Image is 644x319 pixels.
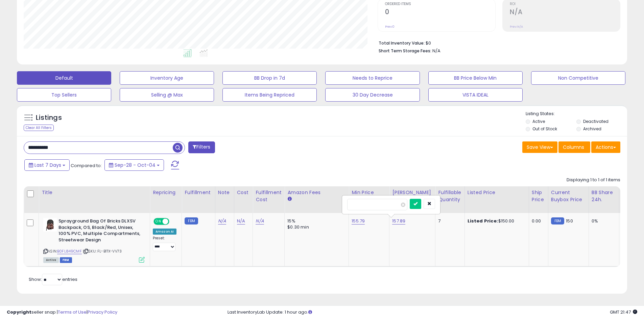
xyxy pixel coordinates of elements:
[228,309,637,316] div: Last InventoryLab Update: 1 hour ago.
[287,189,346,196] div: Amazon Fees
[379,40,425,46] b: Total Inventory Value:
[531,71,625,85] button: Non Competitive
[522,141,557,153] button: Save View
[237,218,245,224] a: N/A
[532,218,543,224] div: 0.00
[566,218,573,224] span: 150
[185,189,212,196] div: Fulfillment
[88,309,117,315] a: Privacy Policy
[379,38,615,47] li: $0
[24,125,54,131] div: Clear All Filters
[120,71,214,85] button: Inventory Age
[188,141,215,153] button: Filters
[385,2,495,6] span: Ordered Items
[428,88,523,102] button: VISTA IDEAL
[532,118,545,124] label: Active
[29,276,77,283] span: Show: entries
[17,88,111,102] button: Top Sellers
[58,309,87,315] a: Terms of Use
[468,218,524,224] div: $150.00
[438,218,459,224] div: 7
[185,217,198,224] small: FBM
[510,2,620,6] span: ROI
[385,25,395,29] small: Prev: 0
[287,196,291,202] small: Amazon Fees.
[153,229,176,235] div: Amazon AI
[36,113,62,123] h5: Listings
[154,219,163,224] span: ON
[610,309,637,315] span: 2025-10-12 21:47 GMT
[218,218,226,224] a: N/A
[583,126,601,132] label: Archived
[43,257,59,263] span: All listings currently available for purchase on Amazon
[532,189,545,203] div: Ship Price
[7,309,31,315] strong: Copyright
[222,88,317,102] button: Items Being Repriced
[104,159,164,171] button: Sep-28 - Oct-04
[438,189,461,203] div: Fulfillable Quantity
[17,71,111,85] button: Default
[60,257,72,263] span: FBM
[43,218,57,232] img: 41KbxAveGsL._SL40_.jpg
[558,141,590,153] button: Columns
[24,159,70,171] button: Last 7 Days
[153,236,176,251] div: Preset:
[237,189,250,196] div: Cost
[325,88,420,102] button: 30 Day Decrease
[352,218,365,224] a: 155.79
[468,189,526,196] div: Listed Price
[222,71,317,85] button: BB Drop in 7d
[83,248,122,254] span: | SKU: FL-B1TX-VV73
[551,189,586,203] div: Current Buybox Price
[563,144,584,151] span: Columns
[287,218,343,224] div: 15%
[468,218,498,224] b: Listed Price:
[287,224,343,230] div: $0.30 min
[325,71,420,85] button: Needs to Reprice
[58,218,141,245] b: Sprayground Bag Of Bricks DLXSV Backpack, OS, Black/Red, Unisex, 100% PVC, Multiple Compartments,...
[7,309,117,316] div: seller snap | |
[218,189,231,196] div: Note
[153,189,179,196] div: Repricing
[120,88,214,102] button: Selling @ Max
[379,48,431,54] b: Short Term Storage Fees:
[567,177,620,183] div: Displaying 1 to 1 of 1 items
[385,8,495,17] h2: 0
[256,189,282,203] div: Fulfillment Cost
[592,218,614,224] div: 0%
[591,141,620,153] button: Actions
[57,248,82,254] a: B0FL849CMF
[532,126,557,132] label: Out of Stock
[526,111,627,117] p: Listing States:
[115,162,156,168] span: Sep-28 - Oct-04
[43,218,145,262] div: ASIN:
[551,217,564,224] small: FBM
[42,189,147,196] div: Title
[168,219,179,224] span: OFF
[583,118,609,124] label: Deactivated
[392,189,432,196] div: [PERSON_NAME]
[392,218,405,224] a: 157.89
[352,189,386,196] div: Min Price
[432,48,440,54] span: N/A
[592,189,616,203] div: BB Share 24h.
[71,162,102,169] span: Compared to:
[34,162,61,168] span: Last 7 Days
[428,71,523,85] button: BB Price Below Min
[256,218,264,224] a: N/A
[510,8,620,17] h2: N/A
[510,25,523,29] small: Prev: N/A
